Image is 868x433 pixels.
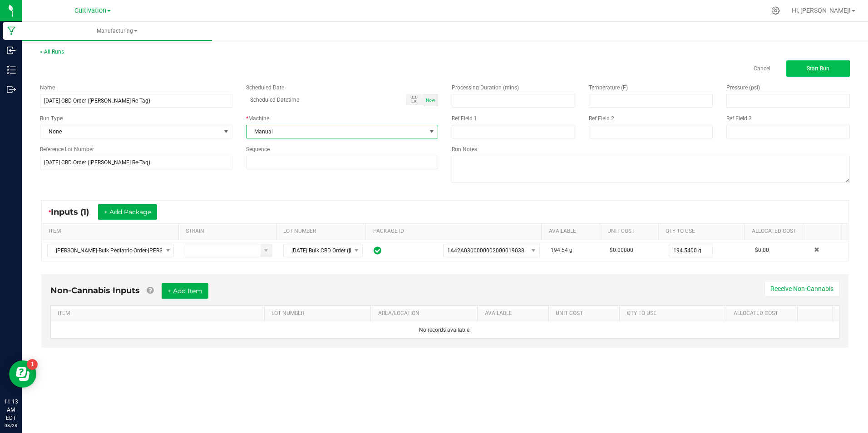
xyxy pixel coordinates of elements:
[40,49,64,55] a: < All Runs
[426,98,435,103] span: Now
[58,310,261,317] a: ITEMSortable
[378,310,474,317] a: AREA/LOCATIONSortable
[271,310,367,317] a: LOT NUMBERSortable
[485,310,545,317] a: AVAILABLESortable
[607,228,655,235] a: Unit CostSortable
[7,46,16,55] inline-svg: Inbound
[9,360,36,388] iframe: Resource center
[51,207,98,217] span: Inputs (1)
[246,84,284,91] span: Scheduled Date
[186,228,272,235] a: STRAINSortable
[49,228,175,235] a: ITEMSortable
[752,228,799,235] a: Allocated CostSortable
[4,422,18,429] p: 08/28
[247,125,427,138] span: Manual
[98,204,157,220] button: + Add Package
[40,84,55,91] span: Name
[47,244,174,257] span: NO DATA FOUND
[734,310,794,317] a: Allocated CostSortable
[452,84,519,91] span: Processing Duration (mins)
[792,7,851,14] span: Hi, [PERSON_NAME]!
[627,310,723,317] a: QTY TO USESortable
[589,115,614,122] span: Ref Field 2
[770,6,781,15] div: Manage settings
[7,65,16,74] inline-svg: Inventory
[452,115,477,122] span: Ref Field 1
[726,84,760,91] span: Pressure (psi)
[147,285,153,295] a: Add Non-Cannabis items that were also consumed in the run (e.g. gloves and packaging); Also add N...
[162,283,208,299] button: + Add Item
[610,247,633,253] span: $0.00000
[373,228,538,235] a: PACKAGE IDSortable
[764,281,839,296] button: Receive Non-Cannabis
[40,125,221,138] span: None
[810,228,838,235] a: Sortable
[406,94,424,105] span: Toggle popup
[284,244,351,257] span: [DATE] Bulk CBD Order ([PERSON_NAME])
[447,247,524,254] span: 1A42A0300000002000019038
[666,228,740,235] a: QTY TO USESortable
[755,247,769,253] span: $0.00
[7,26,16,35] inline-svg: Manufacturing
[40,146,94,153] span: Reference Lot Number
[754,65,770,73] a: Cancel
[48,244,162,257] span: [PERSON_NAME]-Bulk Pediatric-Order-[PERSON_NAME]
[283,228,362,235] a: LOT NUMBERSortable
[556,310,616,317] a: Unit CostSortable
[22,22,212,41] a: Manufacturing
[807,65,829,72] span: Start Run
[786,60,850,77] button: Start Run
[804,310,829,317] a: Sortable
[549,228,597,235] a: AVAILABLESortable
[74,7,106,15] span: Cultivation
[7,85,16,94] inline-svg: Outbound
[569,247,572,253] span: g
[27,359,38,370] iframe: Resource center unread badge
[22,27,212,35] span: Manufacturing
[246,94,397,105] input: Scheduled Datetime
[589,84,628,91] span: Temperature (F)
[246,146,270,153] span: Sequence
[551,247,568,253] span: 194.54
[452,146,477,153] span: Run Notes
[40,114,63,123] span: Run Type
[726,115,752,122] span: Ref Field 3
[248,115,269,122] span: Machine
[51,322,839,338] td: No records available.
[4,398,18,422] p: 11:13 AM EDT
[50,285,140,295] span: Non-Cannabis Inputs
[374,245,381,256] span: In Sync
